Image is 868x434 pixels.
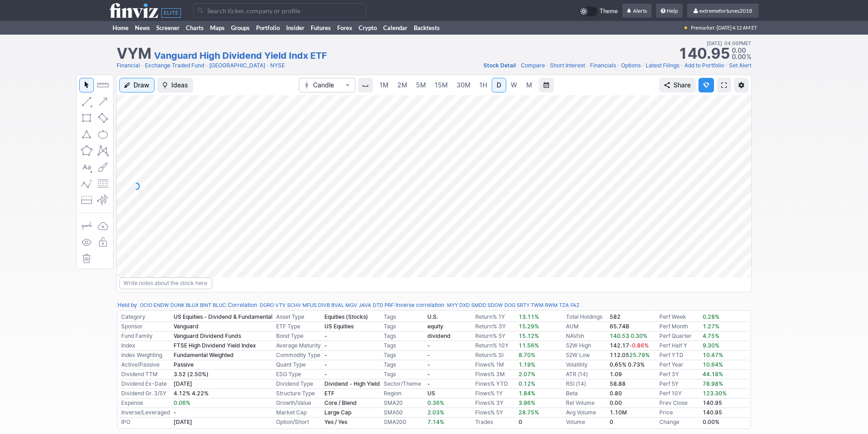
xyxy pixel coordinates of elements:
a: SDOW [488,301,503,310]
button: Explore new features [699,78,714,92]
a: Forex [334,21,355,35]
a: Home [109,21,132,35]
span: 123.30% [703,390,727,397]
span: 1.27% [703,323,719,330]
span: 10.47% [703,352,723,358]
span: Candle [313,81,341,90]
span: • [722,39,724,47]
span: • [642,61,645,70]
b: - [324,342,327,349]
a: JAVA [359,301,371,310]
a: M [522,78,536,92]
b: - [427,371,430,378]
span: • [141,61,144,70]
td: ATR (14) [564,370,608,379]
a: 30M [452,78,475,92]
span: • [680,61,683,70]
td: Active/Passive [119,360,172,370]
a: DXD [459,301,470,310]
a: NYSE [270,61,285,70]
span: 0.30% [631,332,647,339]
a: Groups [228,21,253,35]
span: [DATE] 04:00PM ET [707,39,751,47]
td: Option/Short [274,418,323,427]
span: • [586,61,589,70]
a: Theme [579,6,618,16]
td: Category [119,312,172,322]
button: Triangle [79,127,94,142]
button: Share [659,78,696,92]
span: 0.12% [519,380,535,387]
td: Market Cap [274,408,323,418]
span: 1.84% [519,390,535,397]
span: • [517,61,520,70]
a: Portfolio [253,21,283,35]
td: Rel Volume [564,398,608,408]
button: Interval [358,78,373,92]
td: IPO [119,418,172,427]
span: • [205,61,208,70]
span: 2.07% [519,371,535,378]
td: Total Holdings [564,312,608,322]
button: Polygon [79,143,94,158]
span: 2M [397,81,407,89]
button: Elliott waves [79,176,94,191]
button: Lock drawings [96,235,110,250]
td: Bond Type [274,332,323,341]
span: 28.75% [519,409,539,416]
a: BVAL [331,301,344,310]
span: 8.70% [519,352,535,358]
a: DTD [373,301,383,310]
a: Crypto [355,21,380,35]
b: 0.00% [703,419,719,425]
b: 0.00 [610,399,622,406]
button: Rectangle [79,111,94,125]
a: VTV [275,301,286,310]
a: MYY [447,301,458,310]
span: • [617,61,620,70]
b: 0 [610,419,613,425]
a: TWM [531,301,544,310]
a: SRTY [517,301,529,310]
td: Tags [382,332,426,341]
b: US [427,390,435,397]
b: US Equities - Dividend & Fundamental [174,313,272,320]
span: 25.79% [629,352,650,358]
b: [DATE] [174,419,192,425]
b: Core / Blend [324,399,357,406]
a: Vanguard High Dividend Yield Indx ETF [154,49,327,62]
td: Sector/Theme [382,379,426,389]
a: Futures [308,21,334,35]
span: 0.00 [732,46,746,54]
td: Perf Quarter [657,332,701,341]
a: Insider [283,21,308,35]
a: 2M [393,78,411,92]
b: 65.74B [610,323,629,330]
span: Draw [134,81,149,90]
a: Maps [207,21,228,35]
a: D [492,78,506,92]
a: OCIO [140,301,152,310]
td: Tags [382,312,426,322]
a: TZA [559,301,569,310]
button: Chart Settings [734,78,749,92]
b: Equities (Stocks) [324,313,368,320]
b: Passive [174,361,194,368]
a: DIVB [318,301,330,310]
td: Price [657,408,701,418]
a: Add to Portfolio [684,61,724,70]
b: 3.52 (2.50%) [174,371,209,378]
td: Volatility [564,360,608,370]
td: Tags [382,370,426,379]
a: Backtests [411,21,443,35]
b: dividend [427,332,451,339]
span: • [725,61,728,70]
span: 10.64% [703,361,723,368]
a: MGV [345,301,357,310]
span: 3.96% [519,399,535,406]
span: 15M [435,81,448,89]
td: Perf Year [657,360,701,370]
span: [DATE] 4:12 AM ET [717,21,757,35]
span: 11.56% [519,342,539,349]
button: Hide drawings [79,235,94,250]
